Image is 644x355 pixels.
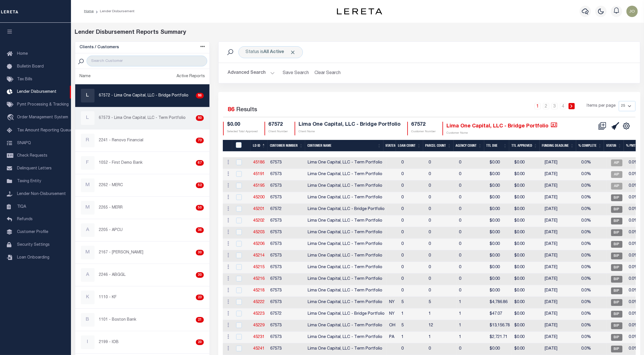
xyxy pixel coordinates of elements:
[196,115,204,121] div: 80
[253,300,265,304] a: 45222
[611,264,622,271] span: BIP
[305,204,387,215] td: Lima One Capital, LLC - Bridge Portfolio
[268,180,305,192] td: 67573
[411,122,436,128] h4: 67572
[253,312,265,316] a: 45223
[75,129,210,152] a: R2241 - Renovo Financial73
[426,169,457,180] td: 0
[487,274,512,285] td: $0.00
[268,122,288,128] h4: 67572
[253,289,265,293] a: 45218
[99,227,123,233] p: 2205 - APCU
[268,297,305,308] td: 67573
[253,219,265,223] a: 45202
[305,297,387,308] td: Lima One Capital, LLC - Term Portfolio
[17,179,41,183] span: Taxing Entity
[457,169,487,180] td: 0
[305,180,387,192] td: Lima One Capital, LLC - Term Portfolio
[268,308,305,320] td: 67572
[227,122,258,128] h4: $0.00
[611,322,622,329] span: BIP
[579,227,607,239] td: 0.0%
[487,215,512,227] td: $0.00
[457,250,487,262] td: 0
[399,297,426,308] td: 5
[542,297,579,308] td: [DATE]
[81,178,95,192] div: M
[426,180,457,192] td: 0
[236,106,257,115] label: Results
[75,197,210,219] a: M2265 - MERR50
[487,285,512,297] td: $0.00
[196,250,204,255] div: 30
[457,204,487,215] td: 0
[17,141,31,145] span: SNAPQ
[457,227,487,239] td: 0
[457,239,487,250] td: 0
[305,140,383,152] th: Customer Name: activate to sort column ascending
[411,130,436,134] p: Customer Number
[268,332,305,343] td: 67573
[387,332,399,343] td: PA
[17,129,72,133] span: Tax Amount Reporting Queue
[80,45,119,50] h5: Clients / Customers
[81,223,95,237] div: A
[17,65,44,69] span: Bulletin Board
[268,320,305,332] td: 67573
[75,286,210,308] a: K1110 - KF23
[423,140,454,152] th: Parcel Count: activate to sort column ascending
[487,227,512,239] td: $0.00
[426,250,457,262] td: 0
[99,250,144,256] p: 2167 - [PERSON_NAME]
[253,254,265,258] a: 45214
[426,262,457,274] td: 0
[99,205,123,211] p: 2265 - MERR
[87,56,207,66] input: Search Customer
[611,276,622,283] span: BIP
[512,308,542,320] td: $0.00
[196,93,204,98] div: 86
[75,107,210,129] a: L67573 - Lima One Capital, LLC - Term Portfolio80
[534,103,541,109] a: 1
[305,192,387,204] td: Lima One Capital, LLC - Term Portfolio
[99,160,143,166] p: 1052 - First Demo Bank
[399,320,426,332] td: 5
[196,295,204,300] div: 23
[253,184,265,188] a: 45195
[305,215,387,227] td: Lima One Capital, LLC - Term Portfolio
[512,192,542,204] td: $0.00
[542,227,579,239] td: [DATE]
[305,308,387,320] td: Lima One Capital, LLC - Bridge Portfolio
[17,205,26,209] span: TIQA
[268,140,305,152] th: Customer Number: activate to sort column ascending
[81,134,95,147] div: R
[399,262,426,274] td: 0
[268,285,305,297] td: 67573
[540,140,576,152] th: Funding Deadline: activate to sort column ascending
[75,219,210,241] a: A2205 - APCU36
[487,169,512,180] td: $0.00
[253,161,265,165] a: 45186
[484,140,509,152] th: Ttl Due: activate to sort column ascending
[542,192,579,204] td: [DATE]
[579,180,607,192] td: 0.0%
[17,52,28,56] span: Home
[196,227,204,233] div: 36
[253,347,265,351] a: 45241
[579,297,607,308] td: 0.0%
[268,204,305,215] td: 67572
[457,285,487,297] td: 0
[305,262,387,274] td: Lima One Capital, LLC - Term Portfolio
[457,215,487,227] td: 0
[268,130,288,134] p: Client Number
[399,250,426,262] td: 0
[263,50,284,54] b: All Active
[454,140,484,152] th: Agency Count: activate to sort column ascending
[542,262,579,274] td: [DATE]
[611,311,622,318] span: BIP
[238,46,303,58] div: Status is
[579,262,607,274] td: 0.0%
[399,239,426,250] td: 0
[253,196,265,199] a: 45200
[75,309,210,331] a: B1101 - Boston Bank21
